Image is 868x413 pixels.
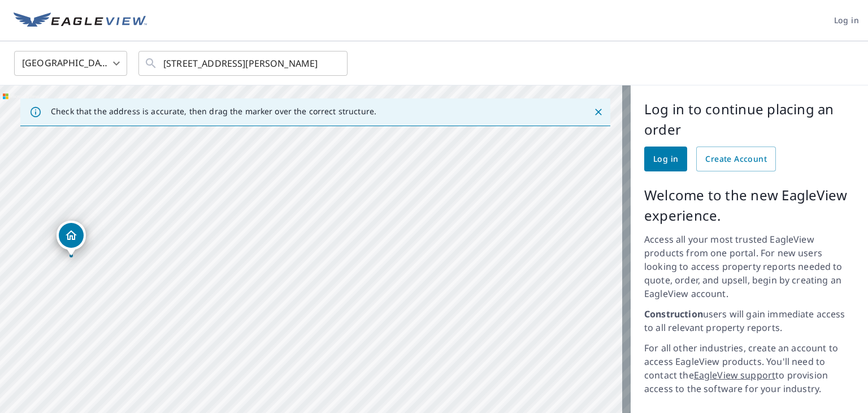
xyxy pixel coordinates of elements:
[694,369,776,381] a: EagleView support
[51,106,376,117] p: Check that the address is accurate, then drag the marker over the correct structure.
[705,152,767,166] span: Create Account
[644,307,854,334] p: users will gain immediate access to all relevant property reports.
[834,14,859,28] span: Log in
[653,152,678,166] span: Log in
[644,185,854,226] p: Welcome to the new EagleView experience.
[14,12,147,29] img: EV Logo
[644,233,854,300] p: Access all your most trusted EagleView products from one portal. For new users looking to access ...
[14,48,127,79] div: [GEOGRAPHIC_DATA]
[644,99,854,140] p: Log in to continue placing an order
[57,221,86,256] div: Dropped pin, building 1, Residential property, 9 Morello Cir Windsor, CT 06095
[644,147,687,171] a: Log in
[163,48,324,79] input: Search by address or latitude-longitude
[696,147,776,171] a: Create Account
[591,105,606,119] button: Close
[644,308,703,320] strong: Construction
[644,341,854,395] p: For all other industries, create an account to access EagleView products. You'll need to contact ...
